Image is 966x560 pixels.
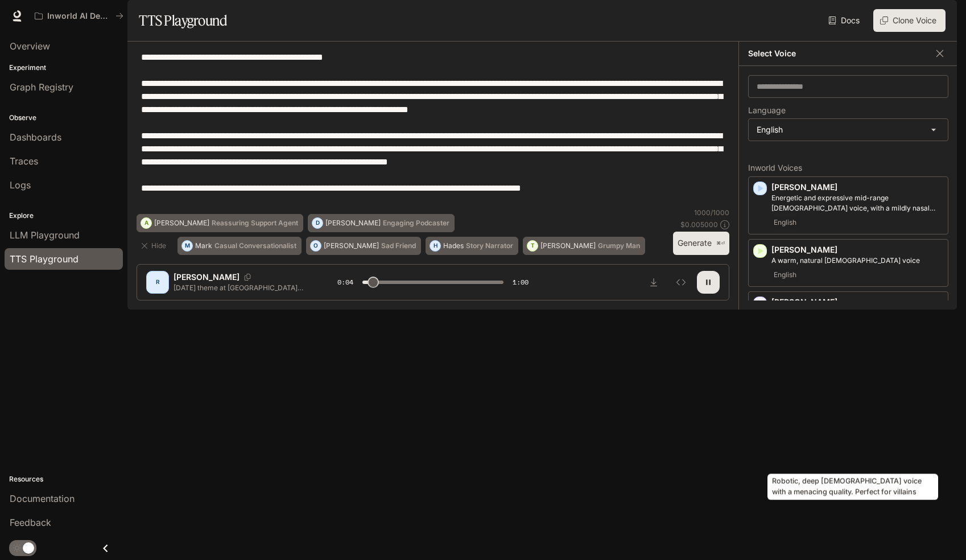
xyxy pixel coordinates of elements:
[212,220,298,227] p: Reassuring Support Agent
[312,214,323,232] div: D
[540,242,596,249] p: [PERSON_NAME]
[443,242,464,249] p: Hades
[716,240,725,247] p: ⌘⏎
[311,237,321,255] div: O
[426,237,518,255] button: HHadesStory Narrator
[771,193,943,213] p: Energetic and expressive mid-range male voice, with a mildly nasal quality
[174,283,310,293] p: [DATE] theme at [GEOGRAPHIC_DATA] was 'The Magic of Sound'. First, they went to the '[GEOGRAPHIC_...
[182,237,192,255] div: M
[30,5,129,27] button: All workspaces
[381,242,416,249] p: Sad Friend
[195,242,212,249] p: Mark
[771,268,799,282] span: English
[466,242,513,249] p: Story Narrator
[598,242,640,249] p: Grumpy Man
[670,271,692,294] button: Inspect
[642,271,665,294] button: Download audio
[139,9,227,32] h1: TTS Playground
[771,244,943,256] p: [PERSON_NAME]
[527,237,538,255] div: T
[873,9,946,32] button: Clone Voice
[177,237,302,255] button: MMarkCasual Conversationalist
[771,297,943,308] p: [PERSON_NAME]
[154,220,209,227] p: [PERSON_NAME]
[174,271,240,283] p: [PERSON_NAME]
[47,11,111,21] p: Inworld AI Demos
[137,214,303,232] button: A[PERSON_NAME]Reassuring Support Agent
[523,237,645,255] button: T[PERSON_NAME]Grumpy Man
[240,274,255,281] button: Copy Voice ID
[337,277,353,288] span: 0:04
[306,237,421,255] button: O[PERSON_NAME]Sad Friend
[748,106,786,114] p: Language
[308,214,455,232] button: D[PERSON_NAME]Engaging Podcaster
[214,242,296,249] p: Casual Conversationalist
[673,232,729,255] button: Generate⌘⏎
[767,474,938,500] div: Robotic, deep [DEMOGRAPHIC_DATA] voice with a menacing quality. Perfect for villains
[325,220,381,227] p: [PERSON_NAME]
[141,214,151,232] div: A
[771,256,943,266] p: A warm, natural female voice
[430,237,440,255] div: H
[383,220,449,227] p: Engaging Podcaster
[749,119,948,141] div: English
[148,273,167,291] div: R
[771,182,943,193] p: [PERSON_NAME]
[748,164,948,172] p: Inworld Voices
[324,242,379,249] p: [PERSON_NAME]
[771,216,799,229] span: English
[513,277,529,288] span: 1:00
[826,9,864,32] a: Docs
[137,237,173,255] button: Hide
